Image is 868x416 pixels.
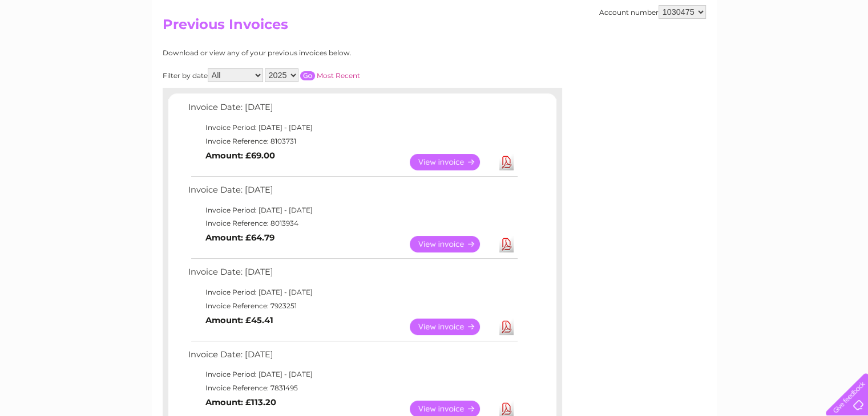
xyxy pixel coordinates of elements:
td: Invoice Date: [DATE] [185,264,519,286]
a: View [410,154,494,170]
td: Invoice Period: [DATE] - [DATE] [185,121,519,134]
td: Invoice Reference: 8103731 [185,134,519,148]
div: Account number [599,5,706,19]
td: Invoice Date: [DATE] [185,347,519,368]
td: Invoice Reference: 7923251 [185,299,519,313]
a: Energy [696,48,721,57]
a: Contact [792,48,820,57]
img: logo.png [30,30,88,64]
b: Amount: £69.00 [205,150,275,161]
b: Amount: £45.41 [205,315,273,325]
td: Invoice Period: [DATE] - [DATE] [185,286,519,299]
h2: Previous Invoices [163,17,706,38]
a: Download [499,319,514,335]
a: Log out [830,48,857,57]
a: Download [499,236,514,252]
td: Invoice Reference: 7831495 [185,381,519,395]
td: Invoice Date: [DATE] [185,182,519,203]
a: Most Recent [317,71,360,80]
td: Invoice Date: [DATE] [185,100,519,121]
b: Amount: £113.20 [205,397,276,407]
div: Filter by date [163,68,462,82]
a: Download [499,154,514,170]
a: 0333 014 3131 [653,6,732,20]
td: Invoice Period: [DATE] - [DATE] [185,368,519,381]
b: Amount: £64.79 [205,233,274,243]
div: Clear Business is a trading name of Verastar Limited (registered in [GEOGRAPHIC_DATA] No. 3667643... [165,6,704,55]
div: Download or view any of your previous invoices below. [163,49,462,57]
a: Blog [769,48,785,57]
a: Water [667,48,689,57]
a: View [410,319,494,335]
td: Invoice Reference: 8013934 [185,217,519,230]
a: Telecoms [728,48,762,57]
a: View [410,236,494,252]
td: Invoice Period: [DATE] - [DATE] [185,203,519,217]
